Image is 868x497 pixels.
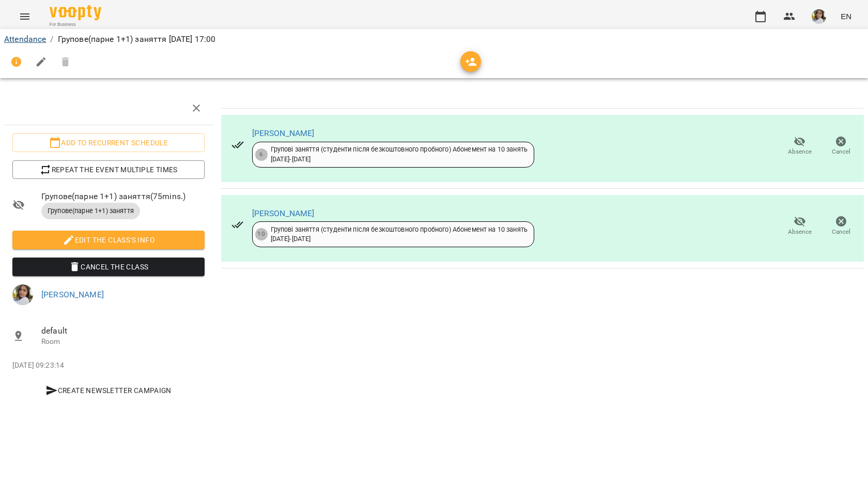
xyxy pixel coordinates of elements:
[841,11,851,22] span: EN
[4,33,864,46] nav: breadcrumb
[21,234,196,246] span: Edit the class's Info
[41,190,205,203] span: Групове(парне 1+1) заняття ( 75 mins. )
[41,290,104,299] a: [PERSON_NAME]
[50,5,101,20] img: Voopty Logo
[12,231,205,249] button: Edit the class's Info
[252,208,315,218] a: [PERSON_NAME]
[271,145,528,164] div: Групові заняття (студенти після безкоштовного пробного) Абонемент на 10 занять [DATE] - [DATE]
[779,212,820,240] button: Absence
[12,160,205,179] button: Repeat the event multiple times
[21,261,196,273] span: Cancel the class
[41,325,205,337] span: default
[41,337,205,347] p: Room
[271,225,528,244] div: Групові заняття (студенти після безкоштовного пробного) Абонемент на 10 занять [DATE] - [DATE]
[812,9,826,24] img: 190f836be431f48d948282a033e518dd.jpg
[788,147,812,156] span: Absence
[779,132,820,161] button: Absence
[255,148,268,161] div: 6
[12,258,205,276] button: Cancel the class
[50,33,53,46] li: /
[832,228,850,236] span: Cancel
[12,381,205,400] button: Create Newsletter Campaign
[50,21,101,28] span: For Business
[836,7,856,26] button: EN
[58,33,216,46] p: Групове(парне 1+1) заняття [DATE] 17:00
[12,284,33,305] img: 190f836be431f48d948282a033e518dd.jpg
[41,206,140,216] span: Групове(парне 1+1) заняття
[17,384,200,397] span: Create Newsletter Campaign
[4,34,46,44] a: Attendance
[788,228,812,236] span: Absence
[820,132,862,161] button: Cancel
[820,212,862,240] button: Cancel
[12,133,205,152] button: Add to recurrent schedule
[12,4,37,29] button: Menu
[832,147,850,156] span: Cancel
[21,137,196,149] span: Add to recurrent schedule
[255,228,268,240] div: 10
[252,128,315,138] a: [PERSON_NAME]
[12,360,205,371] p: [DATE] 09:23:14
[21,163,196,176] span: Repeat the event multiple times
